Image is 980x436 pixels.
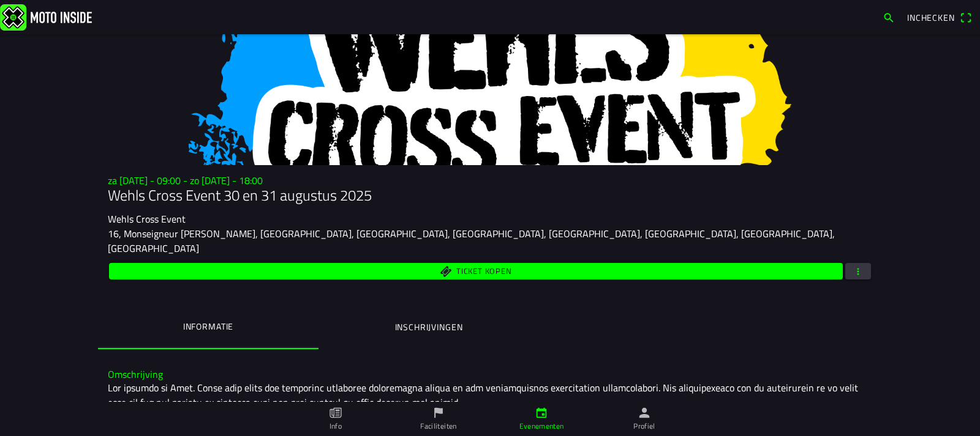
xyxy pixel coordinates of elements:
[638,406,651,419] ion-icon: person
[329,406,342,419] ion-icon: paper
[633,421,655,432] ion-label: Profiel
[108,369,872,380] h3: Omschrijving
[432,406,445,419] ion-icon: flag
[395,320,463,334] ion-label: Inschrijvingen
[108,175,872,187] h3: za [DATE] - 09:00 - zo [DATE] - 18:00
[108,187,872,204] h1: Wehls Cross Event 30 en 31 augustus 2025
[183,320,233,333] ion-label: Informatie
[330,421,342,432] ion-label: Info
[876,7,901,28] a: search
[420,421,456,432] ion-label: Faciliteiten
[519,421,564,432] ion-label: Evenementen
[108,226,835,256] ion-text: 16, Monseigneur [PERSON_NAME], [GEOGRAPHIC_DATA], [GEOGRAPHIC_DATA], [GEOGRAPHIC_DATA], [GEOGRAPH...
[535,406,548,419] ion-icon: calendar
[901,7,978,28] a: Incheckenqr scanner
[108,212,186,226] ion-text: Wehls Cross Event
[907,11,955,24] span: Inchecken
[456,267,511,275] span: Ticket kopen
